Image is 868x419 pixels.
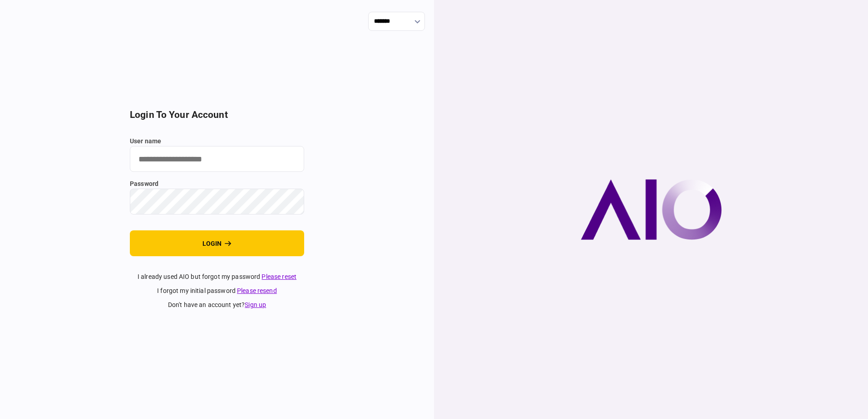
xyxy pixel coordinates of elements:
[581,179,722,240] img: AIO company logo
[130,272,304,282] div: I already used AIO but forgot my password
[130,146,304,172] input: user name
[130,189,304,214] input: password
[130,300,304,310] div: don't have an account yet ?
[130,179,304,189] label: password
[261,273,296,280] a: Please reset
[368,12,425,31] input: show language options
[130,109,304,121] h2: login to your account
[130,230,304,256] button: login
[237,287,277,294] a: Please resend
[130,286,304,296] div: I forgot my initial password
[130,136,304,146] label: user name
[245,301,266,308] a: Sign up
